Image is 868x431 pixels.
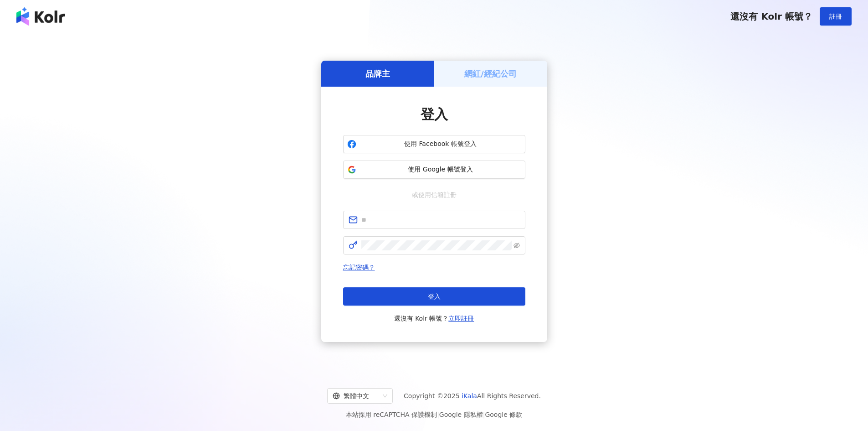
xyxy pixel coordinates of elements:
[365,68,390,79] h5: 品牌主
[428,293,441,300] span: 登入
[360,165,521,174] span: 使用 Google 帳號登入
[437,411,439,418] span: |
[483,411,485,418] span: |
[346,409,522,420] span: 本站採用 reCAPTCHA 保護機制
[343,264,375,271] a: 忘記密碼？
[16,7,65,26] img: logo
[829,13,842,20] span: 註冊
[730,11,812,22] span: 還沒有 Kolr 帳號？
[343,135,525,153] button: 使用 Facebook 帳號登入
[462,392,477,400] a: iKala
[406,190,463,200] span: 或使用信箱註冊
[439,411,483,418] a: Google 隱私權
[404,390,541,401] span: Copyright © 2025 All Rights Reserved.
[343,161,525,179] button: 使用 Google 帳號登入
[464,68,517,79] h5: 網紅/經紀公司
[333,389,379,403] div: 繁體中文
[448,315,474,322] a: 立即註冊
[485,411,522,418] a: Google 條款
[421,106,448,122] span: 登入
[343,287,525,306] button: 登入
[820,7,852,26] button: 註冊
[514,242,520,249] span: eye-invisible
[360,140,521,149] span: 使用 Facebook 帳號登入
[394,313,474,324] span: 還沒有 Kolr 帳號？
